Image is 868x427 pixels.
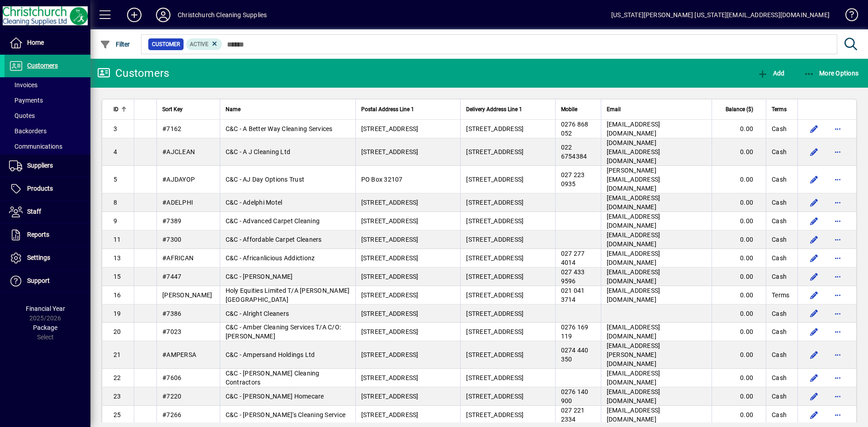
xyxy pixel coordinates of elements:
span: 027 221 2334 [561,407,585,423]
span: 21 [113,351,121,358]
span: [DOMAIN_NAME][EMAIL_ADDRESS][DOMAIN_NAME] [607,139,660,164]
span: [STREET_ADDRESS] [466,411,524,418]
span: [STREET_ADDRESS] [361,125,419,132]
span: 027 433 9596 [561,268,585,285]
button: Edit [807,371,821,385]
span: [EMAIL_ADDRESS][DOMAIN_NAME] [607,407,660,423]
span: Email [607,104,621,114]
button: Edit [807,324,821,339]
span: [STREET_ADDRESS] [466,254,524,262]
span: #7162 [162,125,181,132]
td: 0.00 [712,138,766,166]
span: Financial Year [26,305,65,312]
span: C&C - Advanced Carpet Cleaning [226,217,320,225]
span: Staff [27,208,41,215]
span: #AJDAYOP [162,176,195,183]
button: Add [120,7,149,23]
button: Edit [807,306,821,321]
span: #7386 [162,310,181,317]
span: ID [113,104,118,114]
mat-chip: Activation Status: Active [186,38,222,50]
span: Home [27,39,44,46]
td: 0.00 [712,249,766,267]
span: Invoices [9,81,38,89]
button: More options [830,347,845,362]
td: 0.00 [712,286,766,305]
button: Edit [807,195,821,210]
a: Reports [5,224,90,246]
span: Products [27,185,53,192]
span: Support [27,277,50,284]
span: [STREET_ADDRESS] [361,148,419,155]
span: [EMAIL_ADDRESS][DOMAIN_NAME] [607,388,660,404]
span: Cash [772,124,787,133]
span: Cash [772,350,787,359]
span: Balance ($) [726,104,753,114]
td: 0.00 [712,212,766,230]
div: Name [226,104,350,114]
span: Cash [772,147,787,156]
span: [STREET_ADDRESS] [466,393,524,400]
span: [STREET_ADDRESS] [466,125,524,132]
span: #7266 [162,411,181,418]
button: Edit [807,232,821,247]
span: Mobile [561,104,577,114]
span: [STREET_ADDRESS] [466,374,524,381]
span: C&C - A Better Way Cleaning Services [226,125,333,132]
span: #7300 [162,236,181,243]
span: 22 [113,374,121,381]
span: Cash [772,309,787,318]
span: Terms [772,104,787,114]
button: More options [830,288,845,302]
span: [EMAIL_ADDRESS][DOMAIN_NAME] [607,231,660,248]
span: Payments [9,97,43,104]
a: Support [5,270,90,292]
span: [STREET_ADDRESS] [361,291,419,299]
span: 16 [113,291,121,299]
span: [EMAIL_ADDRESS][DOMAIN_NAME] [607,250,660,266]
span: Cash [772,327,787,336]
button: More options [830,145,845,159]
a: Settings [5,247,90,269]
span: C&C - Alright Cleaners [226,310,289,317]
span: Cash [772,373,787,382]
span: [EMAIL_ADDRESS][DOMAIN_NAME] [607,194,660,211]
button: Edit [807,145,821,159]
span: Communications [9,143,62,150]
span: Cash [772,272,787,281]
span: [STREET_ADDRESS] [466,217,524,225]
span: C&C - [PERSON_NAME] [226,273,293,280]
span: 0276 868 052 [561,121,589,137]
span: [STREET_ADDRESS] [361,236,419,243]
span: Customers [27,62,58,69]
div: Christchurch Cleaning Supplies [178,8,267,22]
span: [EMAIL_ADDRESS][DOMAIN_NAME] [607,121,660,137]
button: More options [830,195,845,210]
button: Edit [807,172,821,187]
span: Active [190,41,208,47]
span: [PERSON_NAME] [162,291,212,299]
span: Cash [772,392,787,401]
button: Edit [807,389,821,404]
td: 0.00 [712,369,766,387]
span: [PERSON_NAME][EMAIL_ADDRESS][DOMAIN_NAME] [607,167,660,192]
div: ID [113,104,128,114]
span: #AMPERSA [162,351,196,358]
span: Filter [100,41,130,48]
button: More Options [802,65,861,81]
span: Customer [152,40,180,49]
button: Edit [807,122,821,136]
span: [EMAIL_ADDRESS][DOMAIN_NAME] [607,213,660,229]
span: Cash [772,253,787,263]
button: Edit [807,288,821,302]
span: [STREET_ADDRESS] [466,351,524,358]
span: C&C - A J Cleaning Ltd [226,148,291,155]
span: Terms [772,291,789,300]
button: More options [830,214,845,228]
span: Postal Address Line 1 [361,104,414,114]
span: 0276 140 900 [561,388,589,404]
span: Suppliers [27,162,53,169]
button: Add [755,65,787,81]
td: 0.00 [712,406,766,424]
span: [STREET_ADDRESS] [361,411,419,418]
